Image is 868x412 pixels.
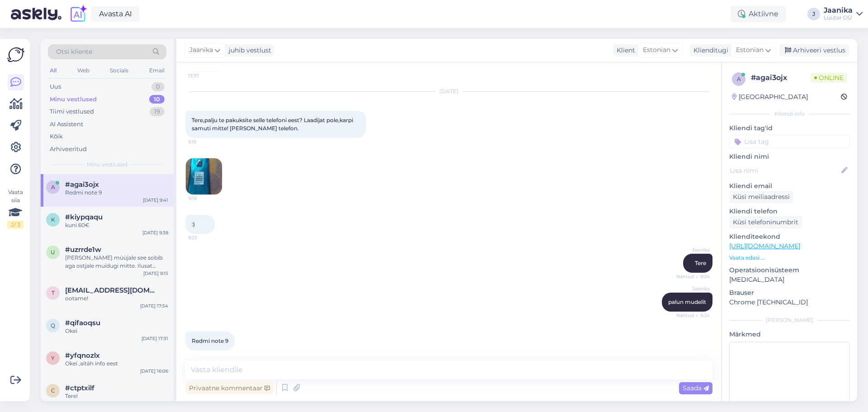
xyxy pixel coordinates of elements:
span: Estonian [643,45,670,55]
div: [DATE] 17:54 [140,303,168,309]
div: juhib vestlust [225,46,271,55]
span: Tere [695,260,706,266]
div: All [48,65,58,76]
span: 9:41 [188,351,222,358]
div: Tere! [65,392,168,400]
span: a [737,76,741,82]
span: Nähtud ✓ 9:24 [676,273,710,280]
span: t [52,289,55,296]
span: Tere,palju te pakuksite selle telefoni eest? Laadijat pole,karpi samuti mitte! [PERSON_NAME] tele... [192,117,354,132]
img: explore-ai [69,5,88,24]
span: k [51,216,55,223]
img: Askly Logo [7,46,24,63]
span: Jaanika [676,285,710,292]
div: Privaatne kommentaar [185,382,274,394]
span: :) [192,221,195,227]
div: 19 [150,107,165,116]
div: Okei ,aitäh info eest [65,360,168,368]
input: Lisa nimi [730,166,840,175]
div: Arhiveeri vestlus [779,44,849,57]
div: [DATE] 16:06 [140,368,168,374]
span: 9:18 [189,195,222,202]
p: Operatsioonisüsteem [729,265,850,275]
input: Lisa tag [729,135,850,148]
div: 2 / 3 [7,221,24,229]
span: Jaanika [189,45,213,55]
a: JaanikaLuutar OÜ [824,7,863,21]
p: Kliendi telefon [729,207,850,216]
span: #uzrrde1w [65,246,101,254]
p: Märkmed [729,330,850,339]
p: Kliendi tag'id [729,123,850,133]
div: Aktiivne [731,6,786,22]
div: Klienditugi [690,46,728,55]
div: [DATE] 9:41 [143,197,168,204]
span: a [51,184,55,190]
div: Email [147,65,166,76]
div: [GEOGRAPHIC_DATA] [732,92,808,102]
div: [PERSON_NAME] [729,316,850,324]
div: [DATE] [185,87,712,95]
span: 9:23 [188,234,222,241]
div: Okei [65,327,168,335]
span: Otsi kliente [56,47,92,57]
p: Chrome [TECHNICAL_ID] [729,298,850,307]
div: ootame! [65,294,168,303]
div: Jaanika [824,7,853,14]
div: Socials [108,65,130,76]
p: Klienditeekond [729,232,850,242]
a: Avasta AI [91,6,140,22]
span: 9:18 [188,138,222,145]
span: #ctptxilf [65,384,94,392]
span: talvitein@gmail.com [65,286,159,294]
div: 0 [151,82,165,91]
span: Redmi note 9 [192,337,228,344]
div: Kõik [50,132,63,141]
div: AI Assistent [50,120,83,129]
div: Kliendi info [729,110,850,118]
span: Minu vestlused [87,161,127,169]
p: Kliendi nimi [729,152,850,161]
div: Klient [613,46,635,55]
div: kuni 60€ [65,221,168,229]
span: #kiypqaqu [65,213,103,221]
span: palun mudelit [668,298,706,305]
div: Uus [50,82,61,91]
div: 10 [149,95,165,104]
div: Arhiveeritud [50,145,87,154]
div: Minu vestlused [50,95,97,104]
span: Estonian [736,45,764,55]
div: [DATE] 12:51 [142,400,168,407]
div: Luutar OÜ [824,14,853,21]
span: Nähtud ✓ 9:24 [676,312,710,319]
span: y [51,355,55,361]
div: Web [75,65,91,76]
div: [DATE] 9:15 [143,270,168,277]
span: Saada [683,384,709,392]
p: Kliendi email [729,181,850,191]
span: #qifaoqsu [65,319,100,327]
p: [MEDICAL_DATA] [729,275,850,284]
span: #agai3ojx [65,180,99,189]
div: # agai3ojx [751,72,811,83]
img: Attachment [186,158,222,194]
span: c [51,387,55,394]
span: u [51,249,55,256]
span: q [51,322,55,329]
a: [URL][DOMAIN_NAME] [729,242,800,250]
div: J [807,8,820,20]
div: [PERSON_NAME] müüjale see sobib aga ostjale muidugi mitte. Ilusat päeva! [65,254,168,270]
p: Brauser [729,288,850,298]
div: Redmi note 9 [65,189,168,197]
div: Tiimi vestlused [50,107,94,116]
span: Jaanika [676,246,710,253]
span: Online [811,73,847,83]
div: Vaata siia [7,188,24,229]
span: #yfqnozlx [65,351,100,360]
div: Küsi telefoninumbrit [729,216,802,228]
div: [DATE] 17:31 [142,335,168,342]
div: Küsi meiliaadressi [729,191,793,203]
span: 13:37 [188,72,222,79]
div: [DATE] 9:38 [142,229,168,236]
p: Vaata edasi ... [729,254,850,262]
